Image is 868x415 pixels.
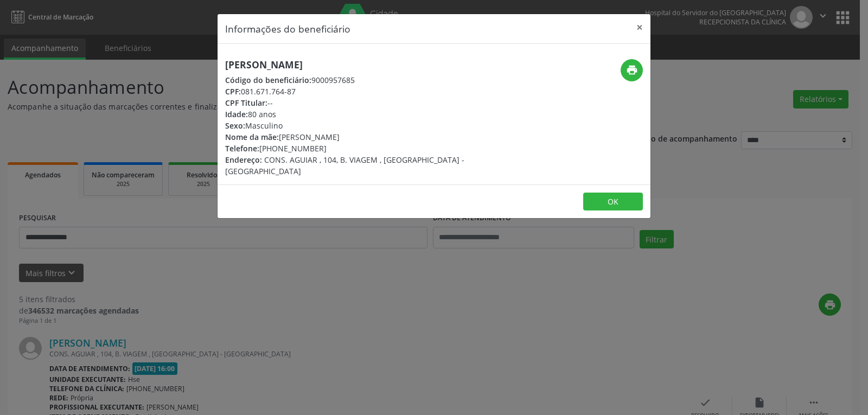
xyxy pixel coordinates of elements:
[225,109,248,119] span: Idade:
[225,143,259,154] span: Telefone:
[225,155,464,176] span: CONS. AGUIAR , 104, B. VIAGEM , [GEOGRAPHIC_DATA] - [GEOGRAPHIC_DATA]
[225,97,499,108] div: --
[225,86,241,97] span: CPF:
[225,75,311,85] span: Código do beneficiário:
[225,120,245,131] span: Sexo:
[225,86,499,97] div: 081.671.764-87
[583,193,643,211] button: OK
[621,59,643,81] button: print
[225,74,499,86] div: 9000957685
[225,132,279,142] span: Nome da mãe:
[225,108,499,120] div: 80 anos
[225,155,262,165] span: Endereço:
[626,64,638,76] i: print
[225,59,499,71] h5: [PERSON_NAME]
[225,98,267,108] span: CPF Titular:
[225,22,350,36] h5: Informações do beneficiário
[225,143,499,154] div: [PHONE_NUMBER]
[225,120,499,131] div: Masculino
[225,131,499,143] div: [PERSON_NAME]
[629,14,650,41] button: Close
